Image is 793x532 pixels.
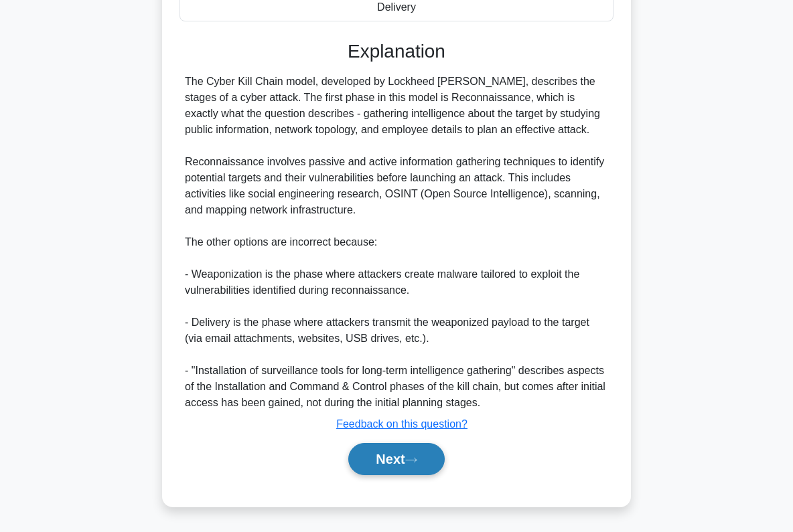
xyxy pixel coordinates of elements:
div: The Cyber Kill Chain model, developed by Lockheed [PERSON_NAME], describes the stages of a cyber ... [185,74,608,411]
a: Feedback on this question? [336,418,467,430]
h3: Explanation [188,40,605,62]
button: Next [348,443,444,475]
